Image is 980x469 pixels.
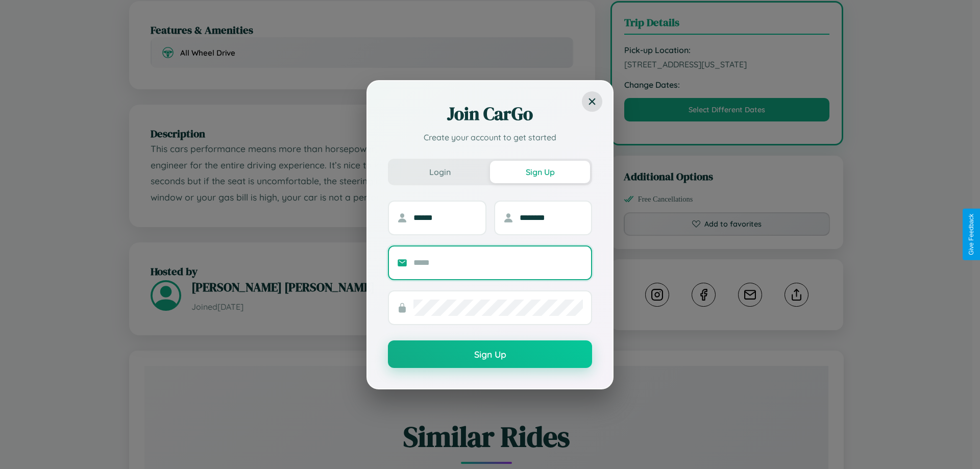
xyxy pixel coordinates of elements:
[390,161,490,183] button: Login
[388,340,592,368] button: Sign Up
[968,214,975,255] div: Give Feedback
[490,161,590,183] button: Sign Up
[388,102,592,126] h2: Join CarGo
[388,131,592,143] p: Create your account to get started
